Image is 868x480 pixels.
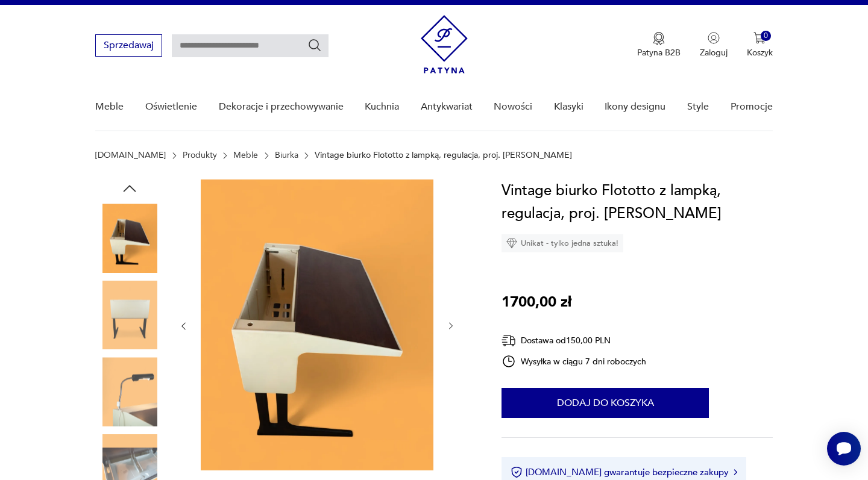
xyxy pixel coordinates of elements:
[502,388,709,418] button: Dodaj do koszyka
[734,469,737,475] img: Ikona strzałki w prawo
[502,179,772,225] h1: Vintage biurko Flototto z lampką, regulacja, proj. [PERSON_NAME]
[653,32,665,45] img: Ikona medalu
[753,32,766,44] img: Ikona koszyka
[95,204,164,272] img: Zdjęcie produktu Vintage biurko Flototto z lampką, regulacja, proj. Luigi Colani
[502,333,646,348] div: Dostawa od 150,00 PLN
[827,432,861,466] iframe: Smartsupp widget button
[145,84,197,130] a: Oświetlenie
[502,291,571,314] p: 1700,00 zł
[219,84,344,130] a: Dekoracje i przechowywanie
[307,38,322,52] button: Szukaj
[95,84,124,130] a: Meble
[637,32,681,58] a: Ikona medaluPatyna B2B
[95,357,164,426] img: Zdjęcie produktu Vintage biurko Flototto z lampką, regulacja, proj. Luigi Colani
[511,466,737,478] button: [DOMAIN_NAME] gwarantuje bezpieczne zakupy
[554,84,583,130] a: Klasyki
[421,15,468,73] img: Patyna - sklep z meblami i dekoracjami vintage
[502,234,623,252] div: Unikat - tylko jedna sztuka!
[605,84,665,130] a: Ikony designu
[511,466,523,478] img: Ikona certyfikatu
[708,32,720,44] img: Ikonka użytkownika
[637,32,681,58] button: Patyna B2B
[747,32,773,58] button: 0Koszyk
[95,281,164,349] img: Zdjęcie produktu Vintage biurko Flototto z lampką, regulacja, proj. Luigi Colani
[421,84,473,130] a: Antykwariat
[506,238,517,249] img: Ikona diamentu
[494,84,532,130] a: Nowości
[731,84,773,130] a: Promocje
[502,354,646,369] div: Wysyłka w ciągu 7 dni roboczych
[95,34,162,57] button: Sprzedawaj
[700,47,728,58] p: Zaloguj
[700,32,728,58] button: Zaloguj
[233,151,258,160] a: Meble
[183,151,217,160] a: Produkty
[502,333,516,348] img: Ikona dostawy
[761,31,771,41] div: 0
[687,84,709,130] a: Style
[201,179,433,470] img: Zdjęcie produktu Vintage biurko Flototto z lampką, regulacja, proj. Luigi Colani
[747,47,773,58] p: Koszyk
[95,42,162,51] a: Sprzedawaj
[637,47,681,58] p: Patyna B2B
[315,151,572,160] p: Vintage biurko Flototto z lampką, regulacja, proj. [PERSON_NAME]
[95,151,166,160] a: [DOMAIN_NAME]
[275,151,298,160] a: Biurka
[365,84,399,130] a: Kuchnia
